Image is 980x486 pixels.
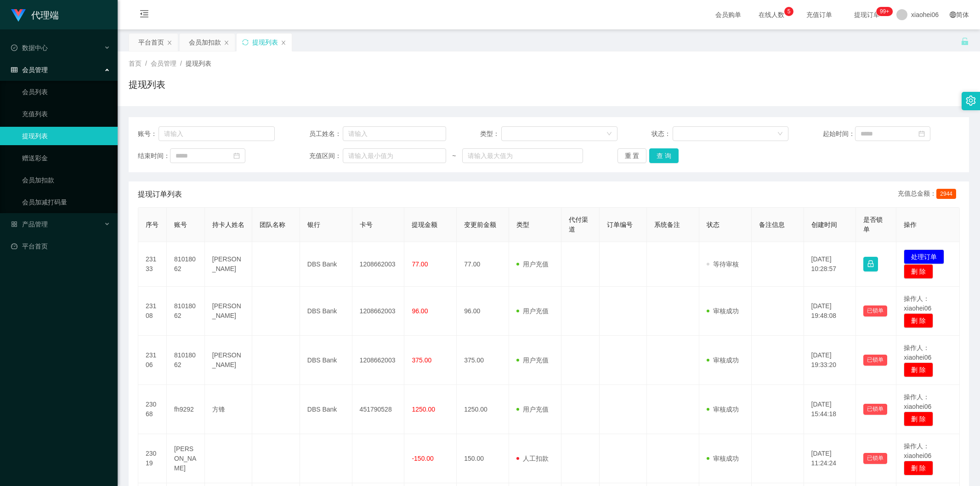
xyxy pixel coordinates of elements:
div: 平台首页 [138,34,164,51]
span: 用户充值 [516,406,549,413]
td: DBS Bank [300,242,352,287]
td: [DATE] 19:33:20 [804,336,856,385]
span: 在线人数 [754,11,789,18]
td: [DATE] 15:44:18 [804,385,856,434]
i: 图标: close [281,40,286,45]
button: 删 除 [904,412,933,426]
h1: 提现列表 [129,78,165,91]
a: 图标: dashboard平台首页 [11,237,110,255]
button: 已锁单 [863,404,887,415]
a: 会员加减打码量 [22,193,110,211]
span: 会员管理 [11,66,48,73]
span: 起始时间： [823,129,855,139]
span: / [145,60,147,67]
span: 卡号 [360,221,373,228]
span: 2944 [936,189,956,199]
div: 会员加扣款 [189,34,221,51]
i: 图标: appstore-o [11,221,17,227]
span: 充值订单 [802,11,837,18]
td: DBS Bank [300,336,352,385]
td: 77.00 [457,242,509,287]
td: [PERSON_NAME] [205,287,252,336]
td: DBS Bank [300,287,352,336]
button: 删 除 [904,264,933,279]
input: 请输入 [343,126,446,141]
span: 审核成功 [707,356,739,364]
a: 会员列表 [22,83,110,101]
button: 删 除 [904,461,933,475]
td: DBS Bank [300,385,352,434]
span: 操作人：xiaohei06 [904,393,931,410]
span: 等待审核 [707,260,739,268]
a: 提现列表 [22,127,110,145]
div: 充值总金额： [898,189,960,200]
i: 图标: check-circle-o [11,45,17,51]
td: 23068 [138,385,167,434]
td: 1208662003 [352,242,405,287]
td: [DATE] 19:48:08 [804,287,856,336]
span: -150.00 [412,455,433,462]
span: / [180,60,182,67]
span: 审核成功 [707,406,739,413]
span: 提现订单 [850,11,884,18]
td: 23019 [138,434,167,483]
i: 图标: calendar [918,130,925,137]
span: 订单编号 [607,221,633,228]
sup: 5 [784,7,793,16]
span: 团队名称 [260,221,285,228]
td: 81018062 [167,336,205,385]
span: 结束时间： [138,151,170,161]
span: 账号： [138,129,159,139]
button: 处理订单 [904,249,944,264]
span: 审核成功 [707,307,739,315]
span: 数据中心 [11,44,48,51]
i: 图标: down [606,131,612,137]
td: 150.00 [457,434,509,483]
a: 充值列表 [22,105,110,123]
input: 请输入 [159,126,275,141]
td: 96.00 [457,287,509,336]
span: 96.00 [412,307,428,315]
span: 用户充值 [516,260,549,268]
a: 会员加扣款 [22,171,110,189]
span: 操作人：xiaohei06 [904,442,931,459]
button: 已锁单 [863,453,887,464]
button: 重 置 [617,148,647,163]
span: 类型 [516,221,529,228]
sup: 1193 [876,7,893,16]
span: 人工扣款 [516,455,549,462]
td: 451790528 [352,385,405,434]
span: 提现金额 [412,221,437,228]
span: 会员管理 [151,60,176,67]
span: 375.00 [412,356,431,364]
span: 序号 [146,221,159,228]
td: [PERSON_NAME] [205,242,252,287]
i: 图标: sync [242,39,249,45]
span: 员工姓名： [309,129,343,139]
span: 1250.00 [412,406,435,413]
span: 审核成功 [707,455,739,462]
span: 类型： [480,129,501,139]
button: 查 询 [649,148,679,163]
span: 77.00 [412,260,428,268]
i: 图标: down [777,131,783,137]
td: 23133 [138,242,167,287]
a: 代理端 [11,11,59,18]
td: [PERSON_NAME] [167,434,205,483]
span: ~ [446,151,462,161]
td: [DATE] 11:24:24 [804,434,856,483]
input: 请输入最小值为 [343,148,446,163]
td: [DATE] 10:28:57 [804,242,856,287]
span: 系统备注 [654,221,680,228]
span: 操作 [904,221,917,228]
td: fh9292 [167,385,205,434]
td: 方锋 [205,385,252,434]
span: 首页 [129,60,142,67]
button: 已锁单 [863,305,887,316]
div: 提现列表 [252,34,278,51]
i: 图标: setting [966,96,976,106]
span: 状态： [651,129,673,139]
td: 375.00 [457,336,509,385]
td: 1208662003 [352,287,405,336]
span: 用户充值 [516,356,549,364]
